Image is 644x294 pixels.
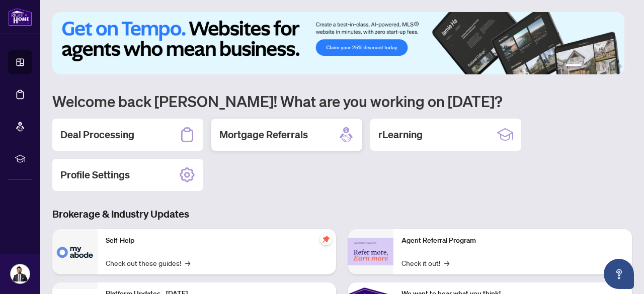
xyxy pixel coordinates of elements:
[566,64,582,68] button: 1
[52,91,632,111] h1: Welcome back [PERSON_NAME]! What are you working on [DATE]?
[618,64,622,68] button: 6
[8,8,32,26] img: logo
[401,235,624,246] p: Agent Referral Program
[594,64,598,68] button: 3
[610,64,614,68] button: 5
[52,207,632,221] h3: Brokerage & Industry Updates
[106,257,190,268] a: Check out these guides!→
[444,257,449,268] span: →
[52,229,98,274] img: Self-Help
[320,233,332,245] span: pushpin
[348,238,393,265] img: Agent Referral Program
[60,128,134,142] h2: Deal Processing
[185,257,190,268] span: →
[602,64,606,68] button: 4
[401,257,449,268] a: Check it out!→
[586,64,590,68] button: 2
[11,264,30,283] img: Profile Icon
[604,259,634,289] button: Open asap
[378,128,423,142] h2: rLearning
[106,235,328,246] p: Self-Help
[219,128,308,142] h2: Mortgage Referrals
[52,12,624,74] img: Slide 0
[60,168,130,182] h2: Profile Settings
